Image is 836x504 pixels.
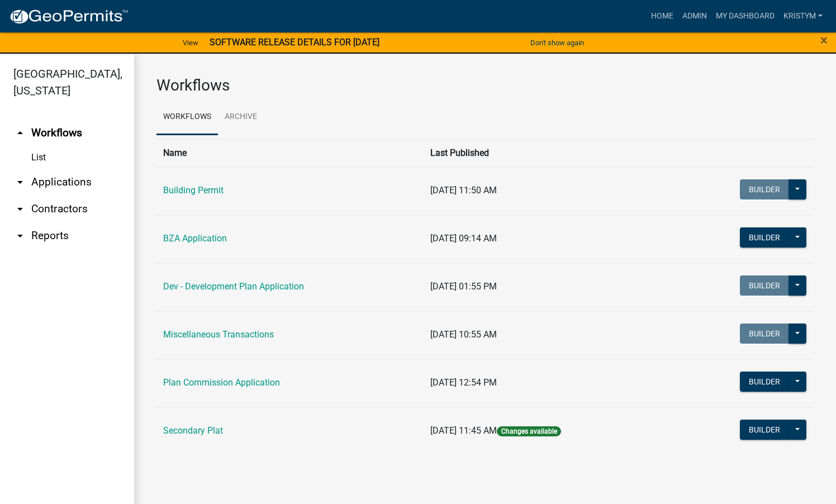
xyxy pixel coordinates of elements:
span: [DATE] 09:14 AM [430,233,497,244]
strong: SOFTWARE RELEASE DETAILS FOR [DATE] [210,37,379,47]
button: Builder [740,324,789,344]
button: Builder [740,275,789,296]
button: Don't show again [526,34,588,52]
i: arrow_drop_up [13,126,27,140]
a: BZA Application [163,233,227,244]
a: Plan Commission Application [163,377,280,388]
a: Dev - Development Plan Application [163,281,304,292]
span: [DATE] 12:54 PM [430,377,497,388]
span: Changes available [497,426,560,436]
span: × [820,32,828,48]
th: Last Published [424,139,673,167]
span: [DATE] 10:55 AM [430,329,497,340]
a: Workflows [156,99,218,135]
th: Name [156,139,424,167]
h3: Workflows [156,76,814,95]
button: Builder [740,372,789,392]
button: Builder [740,227,789,248]
button: Builder [740,420,789,440]
a: Home [647,6,678,27]
a: View [178,34,203,52]
a: My Dashboard [711,6,779,27]
a: Miscellaneous Transactions [163,329,274,340]
span: [DATE] 01:55 PM [430,281,497,292]
a: Building Permit [163,185,224,196]
a: Admin [678,6,711,27]
span: [DATE] 11:45 AM [430,425,497,436]
i: arrow_drop_down [13,202,27,216]
button: Builder [740,179,789,199]
button: Close [820,34,828,47]
i: arrow_drop_down [13,175,27,189]
a: Secondary Plat [163,425,223,436]
span: [DATE] 11:50 AM [430,185,497,196]
a: Archive [218,99,264,135]
i: arrow_drop_down [13,229,27,243]
a: KristyM [779,6,827,27]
